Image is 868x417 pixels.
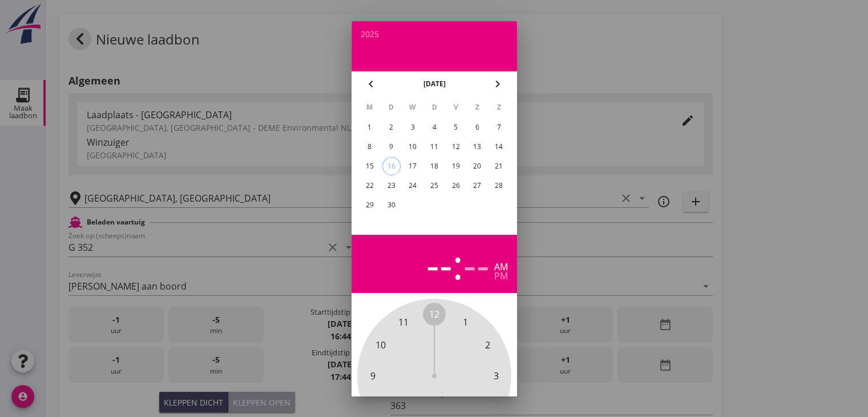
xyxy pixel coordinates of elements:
button: [DATE] [419,75,449,93]
button: 20 [468,157,486,175]
span: 3 [493,369,498,383]
span: 9 [370,369,375,383]
button: 7 [490,118,508,137]
div: -- [426,244,453,284]
span: 2 [485,338,490,352]
button: 18 [425,157,443,175]
button: 23 [382,177,400,195]
th: V [445,98,466,117]
div: pm [494,271,508,280]
button: 13 [468,138,486,156]
button: 24 [403,177,422,195]
button: 10 [403,138,422,156]
span: 11 [398,315,409,329]
div: 16 [382,158,399,175]
span: 1 [462,315,467,329]
button: 8 [360,138,378,156]
th: W [402,98,423,117]
button: 4 [425,118,443,137]
th: D [424,98,445,117]
th: Z [488,98,509,117]
button: 6 [468,118,486,137]
span: : [453,244,463,284]
button: 25 [425,177,443,195]
i: chevron_right [491,77,504,91]
span: 10 [376,338,386,352]
button: 11 [425,138,443,156]
button: 29 [360,196,378,214]
th: D [381,98,401,117]
div: am [494,262,508,271]
div: -- [463,244,490,284]
button: 30 [382,196,400,214]
span: 12 [429,307,439,321]
button: 2 [382,118,400,137]
button: 16 [382,157,400,175]
button: 17 [403,157,422,175]
button: 14 [490,138,508,156]
button: 26 [446,177,465,195]
button: 3 [403,118,422,137]
button: 1 [360,118,378,137]
i: chevron_left [364,77,378,91]
button: 5 [446,118,465,137]
div: 2025 [361,30,508,38]
button: 22 [360,177,378,195]
button: 12 [446,138,465,156]
button: 15 [360,157,378,175]
button: 9 [382,138,400,156]
th: M [360,98,380,117]
button: 27 [468,177,486,195]
button: 28 [490,177,508,195]
button: 21 [490,157,508,175]
th: Z [467,98,487,117]
button: 19 [446,157,465,175]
